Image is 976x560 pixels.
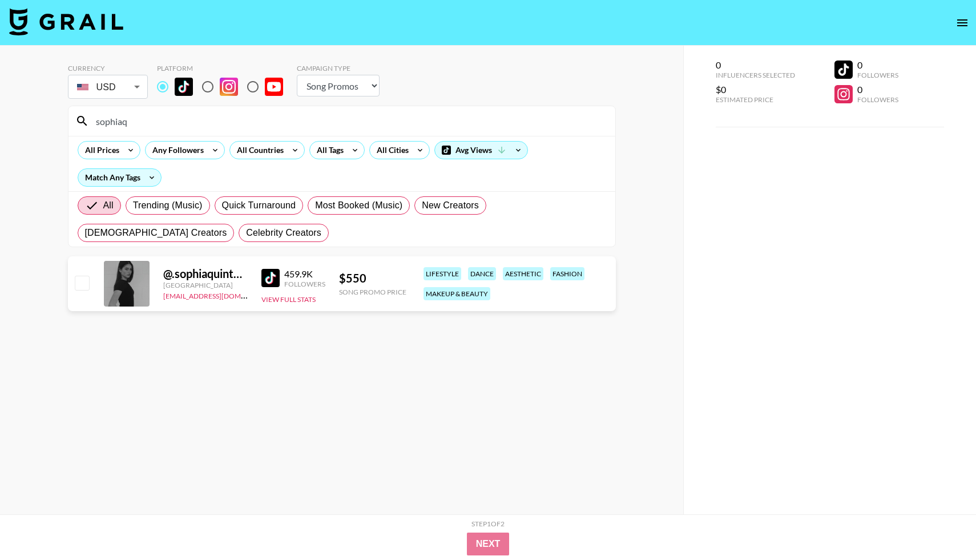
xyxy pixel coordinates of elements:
[857,84,898,95] div: 0
[716,59,795,71] div: 0
[220,78,238,96] img: Instagram
[370,142,411,159] div: All Cities
[503,267,543,280] div: aesthetic
[89,112,608,130] input: Search by User Name
[284,268,325,280] div: 459.9K
[424,267,461,280] div: lifestyle
[339,288,406,296] div: Song Promo Price
[435,142,527,159] div: Avg Views
[422,199,479,212] span: New Creators
[919,503,962,546] iframe: Drift Widget Chat Controller
[175,78,193,96] img: TikTok
[857,95,898,104] div: Followers
[467,533,510,555] button: Next
[85,226,227,240] span: [DEMOGRAPHIC_DATA] Creators
[70,77,146,97] div: USD
[716,71,795,79] div: Influencers Selected
[78,169,161,186] div: Match Any Tags
[9,8,123,35] img: Grail Talent
[157,64,292,72] div: Platform
[284,280,325,288] div: Followers
[78,142,122,159] div: All Prices
[857,59,898,71] div: 0
[339,271,406,285] div: $ 550
[297,64,380,72] div: Campaign Type
[133,199,203,212] span: Trending (Music)
[230,142,286,159] div: All Countries
[246,226,321,240] span: Celebrity Creators
[471,519,505,528] div: Step 1 of 2
[310,142,346,159] div: All Tags
[261,295,316,304] button: View Full Stats
[951,11,974,34] button: open drawer
[424,287,490,300] div: makeup & beauty
[222,199,296,212] span: Quick Turnaround
[716,84,795,95] div: $0
[857,71,898,79] div: Followers
[265,78,283,96] img: YouTube
[315,199,402,212] span: Most Booked (Music)
[261,269,280,287] img: TikTok
[468,267,496,280] div: dance
[163,267,248,281] div: @ .sophiaquintero
[550,267,584,280] div: fashion
[163,281,248,289] div: [GEOGRAPHIC_DATA]
[163,289,278,300] a: [EMAIL_ADDRESS][DOMAIN_NAME]
[146,142,206,159] div: Any Followers
[716,95,795,104] div: Estimated Price
[68,64,148,72] div: Currency
[103,199,114,212] span: All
